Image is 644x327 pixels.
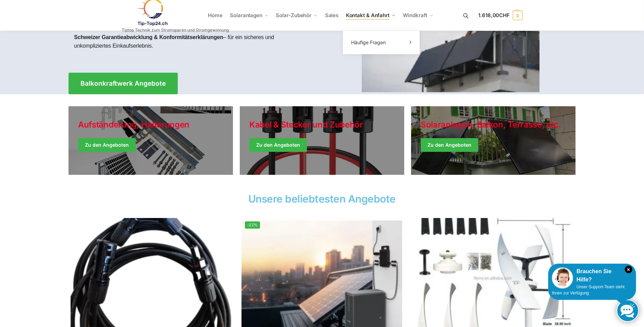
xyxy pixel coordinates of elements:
[69,194,575,204] h2: Unsere beliebtesten Angebote
[347,38,416,47] a: Häufige Fragen
[499,12,510,19] span: CHF
[74,34,223,40] strong: Schweizer Garantieabwicklung & Konformitätserklärungen
[403,12,427,19] span: Windkraft
[478,12,510,19] span: 1.618,00
[552,284,624,295] span: Unser Support-Team steht Ihnen zur Verfügung
[240,106,404,175] a: Holiday Style
[552,267,573,289] img: Customer service
[513,11,522,20] span: 3
[74,33,317,50] p: – für ein sicheres und unkompliziertes Einkaufserlebnis.
[325,12,339,19] span: Sales
[69,73,178,94] a: Balkonkraftwerk Angebote
[80,80,166,87] span: Balkonkraftwerk Angebote
[625,266,632,273] i: Schließen
[276,12,312,19] span: Solar-Zubehör
[351,39,386,45] span: Häufige Fragen
[478,5,522,26] a: 1.618,00CHF 3
[69,106,233,175] a: Holiday Style
[552,267,632,284] div: Brauchen Sie Hilfe?
[122,28,229,32] p: Tiptop Technik zum Stromsparen und Stromgewinnung
[346,12,389,19] span: Kontakt & Anfahrt
[411,106,575,175] a: Winter Jackets
[230,12,262,19] span: Solaranlagen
